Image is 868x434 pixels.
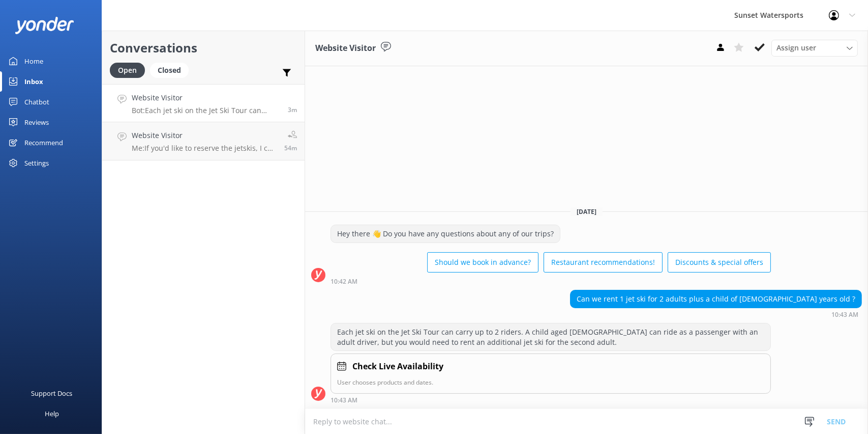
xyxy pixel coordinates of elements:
div: Reviews [24,112,49,132]
div: Closed [150,63,189,78]
div: Hey there 👋 Do you have any questions about any of our trips? [331,225,560,242]
a: Open [110,64,150,75]
p: Me: If you'd like to reserve the jetskis, I can also do that at no upfront charge to you. Free ca... [132,144,277,153]
div: Inbox [24,71,43,92]
img: yonder-white-logo.png [15,17,74,34]
span: 08:52am 12-Aug-2025 (UTC -05:00) America/Cancun [284,144,297,152]
div: Each jet ski on the Jet Ski Tour can carry up to 2 riders. A child aged [DEMOGRAPHIC_DATA] can ri... [331,323,770,350]
div: Home [24,51,43,71]
h4: Website Visitor [132,130,277,141]
h2: Conversations [110,38,297,58]
span: [DATE] [571,207,603,216]
h3: Website Visitor [315,42,376,55]
h4: Website Visitor [132,92,280,103]
div: Help [45,403,59,424]
div: 09:43am 12-Aug-2025 (UTC -05:00) America/Cancun [570,311,862,318]
button: Restaurant recommendations! [544,252,663,273]
button: Should we book in advance? [427,252,538,273]
div: Open [110,63,145,78]
strong: 10:42 AM [331,279,357,285]
button: Discounts & special offers [668,252,771,273]
a: Website VisitorMe:If you'd like to reserve the jetskis, I can also do that at no upfront charge t... [102,122,305,160]
div: Chatbot [24,92,49,112]
strong: 10:43 AM [331,397,357,403]
strong: 10:43 AM [831,312,858,318]
div: Assign User [771,40,858,56]
div: Recommend [24,132,63,153]
div: Settings [24,153,49,173]
a: Closed [150,64,194,75]
div: 09:42am 12-Aug-2025 (UTC -05:00) America/Cancun [331,278,771,285]
div: 09:43am 12-Aug-2025 (UTC -05:00) America/Cancun [331,396,771,403]
p: User chooses products and dates. [337,377,764,387]
div: Can we rent 1 jet ski for 2 adults plus a child of [DEMOGRAPHIC_DATA] years old ? [571,290,861,308]
h4: Check Live Availability [352,360,443,373]
a: Website VisitorBot:Each jet ski on the Jet Ski Tour can carry up to 2 riders. A child aged [DEMOG... [102,84,305,122]
span: 09:43am 12-Aug-2025 (UTC -05:00) America/Cancun [288,105,297,114]
div: Support Docs [32,383,73,403]
span: Assign user [776,42,816,53]
p: Bot: Each jet ski on the Jet Ski Tour can carry up to 2 riders. A child aged [DEMOGRAPHIC_DATA] c... [132,106,280,115]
